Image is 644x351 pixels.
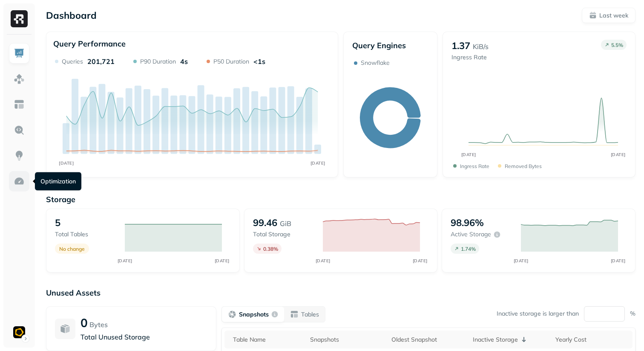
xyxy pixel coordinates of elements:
[599,12,628,20] p: Last week
[280,218,291,229] p: GiB
[473,336,518,344] p: Inactive Storage
[14,99,25,110] img: Asset Explorer
[62,58,83,66] p: Queries
[59,160,74,166] tspan: [DATE]
[473,41,489,52] p: KiB/s
[239,310,269,319] p: Snapshots
[140,58,176,66] p: P90 Duration
[89,319,108,330] p: Bytes
[215,258,230,264] tspan: [DATE]
[555,336,628,344] div: Yearly Cost
[352,41,428,50] p: Query Engines
[316,258,331,264] tspan: [DATE]
[14,73,25,84] img: Assets
[451,53,489,61] p: Ingress Rate
[391,336,464,344] div: Oldest Snapshot
[46,9,97,21] p: Dashboard
[263,246,278,252] p: 0.38 %
[253,57,265,66] p: <1s
[310,336,383,344] div: Snapshots
[14,176,25,187] img: Optimization
[11,10,28,27] img: Ryft
[451,40,470,52] p: 1.37
[180,57,188,66] p: 4s
[55,230,116,238] p: Total tables
[14,125,25,136] img: Query Explorer
[233,336,302,344] div: Table Name
[35,172,81,191] div: Optimization
[582,8,635,23] button: Last week
[59,246,85,252] p: No change
[610,258,625,264] tspan: [DATE]
[610,152,625,157] tspan: [DATE]
[361,59,390,67] p: Snowflake
[13,326,25,338] img: Ludeo Staging
[451,230,491,238] p: Active storage
[497,310,579,318] p: Inactive storage is larger than
[46,194,635,204] p: Storage
[611,42,623,48] p: 5.5 %
[310,160,325,166] tspan: [DATE]
[253,217,277,229] p: 99.46
[55,217,60,229] p: 5
[80,315,88,330] p: 0
[451,217,484,229] p: 98.96%
[413,258,428,264] tspan: [DATE]
[87,57,115,66] p: 201,721
[505,163,542,169] p: Removed bytes
[118,258,132,264] tspan: [DATE]
[513,258,528,264] tspan: [DATE]
[253,230,314,238] p: Total storage
[461,246,476,252] p: 1.74 %
[14,48,25,59] img: Dashboard
[53,39,126,49] p: Query Performance
[630,310,635,318] p: %
[301,310,319,319] p: Tables
[14,150,25,161] img: Insights
[80,332,207,342] p: Total Unused Storage
[213,58,249,66] p: P50 Duration
[46,288,635,298] p: Unused Assets
[461,152,476,157] tspan: [DATE]
[460,163,489,169] p: Ingress Rate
